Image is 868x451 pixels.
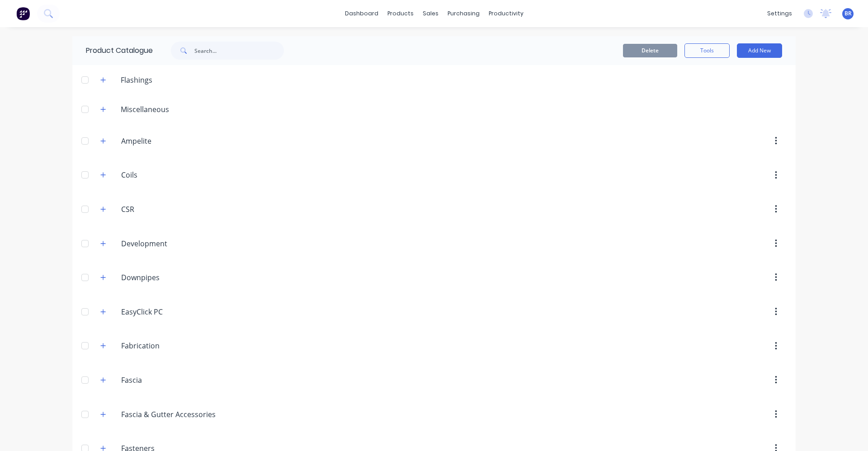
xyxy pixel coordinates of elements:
input: Enter category name [121,238,228,249]
button: Tools [684,43,730,58]
input: Search... [194,42,284,60]
input: Enter category name [121,169,228,180]
div: products [383,7,418,20]
div: sales [418,7,443,20]
div: Flashings [113,75,160,85]
input: Enter category name [121,375,228,385]
input: Enter category name [121,136,228,146]
input: Enter category name [121,204,228,215]
div: purchasing [443,7,484,20]
input: Enter category name [121,272,228,283]
div: Product Catalogue [72,36,153,65]
a: dashboard [340,7,383,20]
button: Delete [623,44,677,57]
div: productivity [484,7,528,20]
img: Factory [16,7,30,20]
input: Enter category name [121,306,228,317]
input: Enter category name [121,409,228,420]
button: Add New [737,43,782,58]
input: Enter category name [121,340,228,351]
div: settings [763,7,797,20]
div: Miscellaneous [113,104,176,115]
span: BR [844,9,852,18]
